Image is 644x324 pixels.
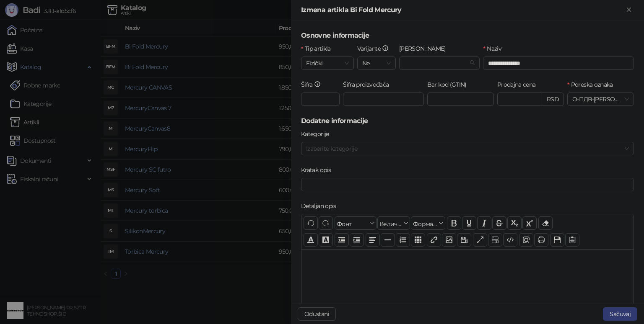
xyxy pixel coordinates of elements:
[343,93,424,106] input: Šifra proizvođača
[442,233,456,247] button: Слика
[319,216,333,230] button: Понови
[301,80,326,89] label: Šifra
[366,233,380,247] button: Поравнање
[301,31,634,41] h5: Osnovne informacije
[298,307,336,321] button: Odustani
[427,233,441,247] button: Веза
[404,57,467,69] input: Robna marka
[483,57,634,70] input: Naziv
[488,233,502,247] button: Прикажи блокове
[301,5,624,15] div: Izmena artikla Bi Fold Mercury
[624,5,634,15] button: Zatvori
[304,233,318,247] button: Боја текста
[565,233,579,247] button: Шаблон
[343,80,394,89] label: Šifra proizvođača
[522,216,537,230] button: Експонент
[427,80,472,89] label: Bar kod (GTIN)
[411,233,425,247] button: Табела
[538,216,553,230] button: Уклони формат
[567,80,618,89] label: Poreska oznaka
[301,178,634,191] input: Kratak opis
[542,93,564,106] div: RSD
[301,116,634,126] h5: Dodatne informacije
[497,80,541,89] label: Prodajna cena
[519,233,533,247] button: Преглед
[350,233,364,247] button: Увлачење
[304,216,318,230] button: Поврати
[473,233,487,247] button: Приказ преко целог екрана
[335,216,377,230] button: Фонт
[457,233,471,247] button: Видео
[483,44,506,53] label: Naziv
[319,233,333,247] button: Боја позадине
[381,233,395,247] button: Хоризонтална линија
[411,216,445,230] button: Формати
[357,44,394,53] label: Varijante
[507,216,522,230] button: Индексирано
[503,233,517,247] button: Приказ кода
[572,93,629,105] span: О-ПДВ - [PERSON_NAME] ( 20,00 %)
[427,93,494,106] input: Bar kod (GTIN)
[362,57,391,69] span: Ne
[301,44,336,53] label: Tip artikla
[377,216,410,230] button: Величина
[301,165,336,175] label: Kratak opis
[301,129,334,139] label: Kategorije
[447,216,461,230] button: Подебљано
[396,233,410,247] button: Листа
[306,57,349,69] span: Fizički
[550,233,564,247] button: Сачувај
[462,216,476,230] button: Подвучено
[534,233,548,247] button: Штампај
[335,233,349,247] button: Извлачење
[301,201,341,211] label: Detaljan opis
[477,216,491,230] button: Искошено
[399,44,451,53] label: Robna marka
[603,307,637,321] button: Sačuvaj
[492,216,506,230] button: Прецртано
